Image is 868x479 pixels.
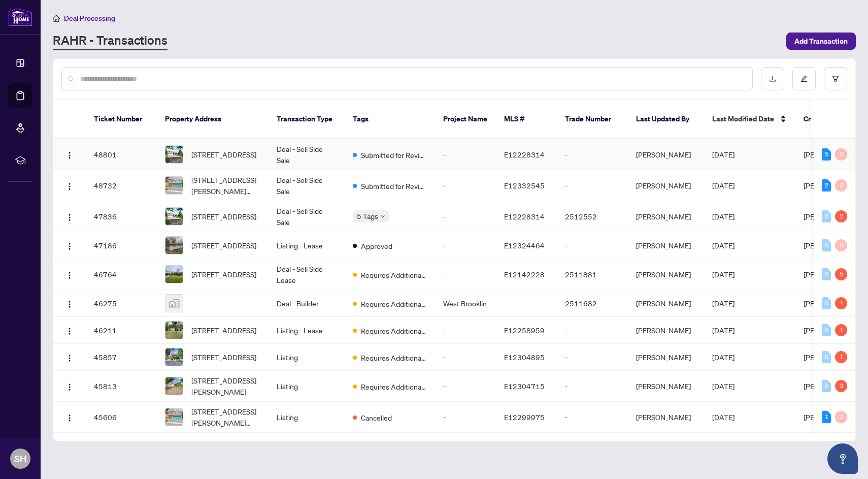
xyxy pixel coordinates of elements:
[712,270,735,279] span: [DATE]
[822,351,831,363] div: 0
[86,344,157,371] td: 45857
[712,150,735,159] span: [DATE]
[557,402,628,433] td: -
[835,324,847,336] div: 1
[191,298,194,309] span: -
[822,324,831,336] div: 0
[269,317,345,344] td: Listing - Lease
[504,270,545,279] span: E12142228
[628,232,704,259] td: [PERSON_NAME]
[824,67,847,90] button: filter
[804,299,858,308] span: [PERSON_NAME]
[835,380,847,392] div: 3
[165,146,183,163] img: thumbnail-img
[628,317,704,344] td: [PERSON_NAME]
[795,100,856,139] th: Created By
[712,181,735,190] span: [DATE]
[712,353,735,362] span: [DATE]
[822,380,831,392] div: 0
[345,100,435,139] th: Tags
[435,201,496,232] td: -
[704,100,795,139] th: Last Modified Date
[86,100,157,139] th: Ticket Number
[86,259,157,290] td: 46764
[361,381,427,392] span: Requires Additional Docs
[804,150,858,159] span: [PERSON_NAME]
[712,241,735,250] span: [DATE]
[712,381,735,391] span: [DATE]
[712,412,735,422] span: [DATE]
[65,242,74,250] img: Logo
[361,325,427,336] span: Requires Additional Docs
[361,412,392,423] span: Cancelled
[165,237,183,254] img: thumbnail-img
[804,270,858,279] span: [PERSON_NAME]
[435,371,496,402] td: -
[435,317,496,344] td: -
[361,240,392,251] span: Approved
[628,139,704,170] td: [PERSON_NAME]
[557,139,628,170] td: -
[628,170,704,201] td: [PERSON_NAME]
[794,33,848,49] span: Add Transaction
[86,371,157,402] td: 45813
[165,208,183,225] img: thumbnail-img
[65,383,74,391] img: Logo
[86,232,157,259] td: 47186
[165,295,183,312] img: thumbnail-img
[65,271,74,279] img: Logo
[191,149,256,160] span: [STREET_ADDRESS]
[557,259,628,290] td: 2511881
[269,170,345,201] td: Deal - Sell Side Sale
[61,146,78,163] button: Logo
[435,139,496,170] td: -
[191,375,260,397] span: [STREET_ADDRESS][PERSON_NAME]
[557,344,628,371] td: -
[191,174,260,197] span: [STREET_ADDRESS][PERSON_NAME][PERSON_NAME]
[835,179,847,191] div: 0
[557,170,628,201] td: -
[61,378,78,394] button: Logo
[712,113,774,124] span: Last Modified Date
[165,177,183,194] img: thumbnail-img
[800,75,808,82] span: edit
[628,259,704,290] td: [PERSON_NAME]
[53,15,60,22] span: home
[712,212,735,221] span: [DATE]
[804,181,858,190] span: [PERSON_NAME]
[827,443,858,474] button: Open asap
[191,269,256,280] span: [STREET_ADDRESS]
[53,32,168,50] a: RAHR - Transactions
[804,381,858,391] span: [PERSON_NAME]
[65,182,74,190] img: Logo
[804,353,858,362] span: [PERSON_NAME]
[504,353,545,362] span: E12304895
[165,348,183,366] img: thumbnail-img
[65,300,74,308] img: Logo
[822,210,831,222] div: 0
[86,402,157,433] td: 45606
[269,259,345,290] td: Deal - Sell Side Lease
[628,371,704,402] td: [PERSON_NAME]
[557,201,628,232] td: 2512552
[835,411,847,423] div: 0
[14,452,26,466] span: SH
[191,352,256,363] span: [STREET_ADDRESS]
[61,295,78,311] button: Logo
[822,268,831,280] div: 0
[361,352,427,363] span: Requires Additional Docs
[65,213,74,221] img: Logo
[786,33,856,50] button: Add Transaction
[804,241,858,250] span: [PERSON_NAME]
[361,149,427,161] span: Submitted for Review
[61,266,78,282] button: Logo
[86,201,157,232] td: 47836
[165,377,183,395] img: thumbnail-img
[822,179,831,191] div: 2
[269,139,345,170] td: Deal - Sell Side Sale
[269,344,345,371] td: Listing
[504,412,545,422] span: E12299975
[357,210,378,222] span: 5 Tags
[361,269,427,280] span: Requires Additional Docs
[835,210,847,222] div: 2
